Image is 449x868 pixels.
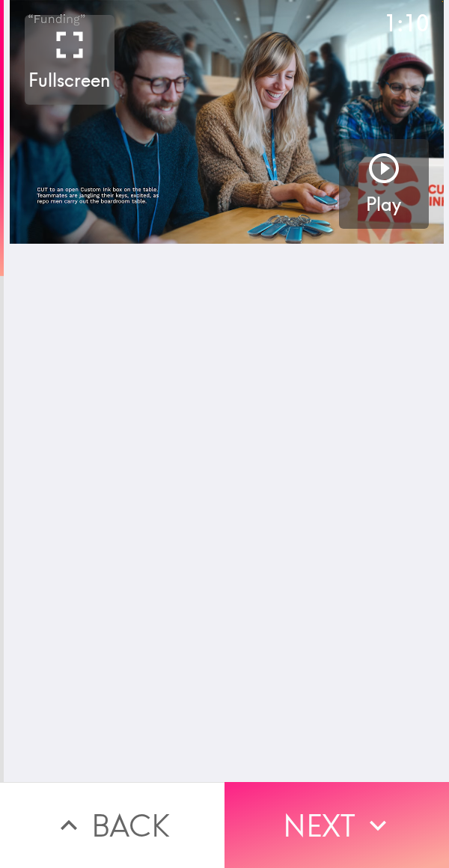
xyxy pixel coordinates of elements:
[339,139,429,229] button: Play
[25,15,114,105] button: Fullscreen
[384,7,429,39] div: 1:10
[28,68,110,93] h5: Fullscreen
[366,192,401,218] h5: Play
[224,782,449,868] button: Next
